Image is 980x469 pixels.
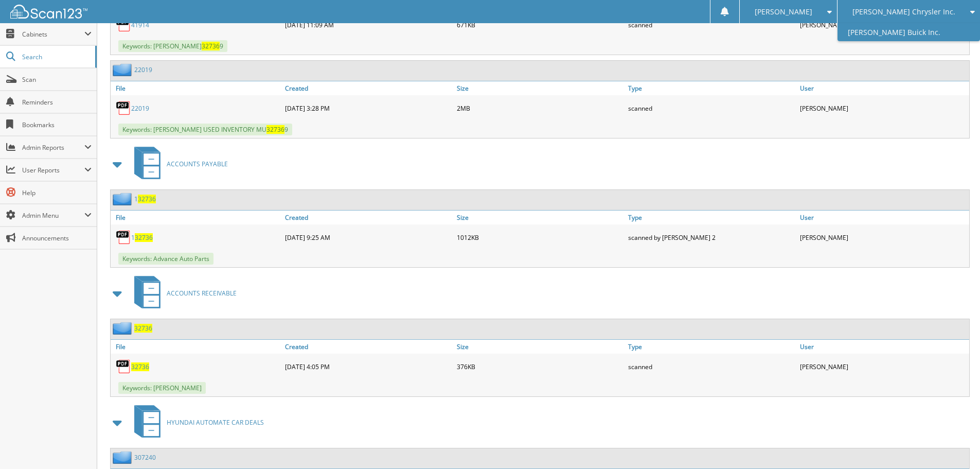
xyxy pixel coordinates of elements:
[113,322,134,335] img: folder2.png
[838,23,980,41] a: [PERSON_NAME] Buick Inc.
[626,356,797,377] div: scanned
[626,98,797,118] div: scanned
[454,227,626,248] div: 1012KB
[118,382,206,394] span: Keywords: [PERSON_NAME]
[22,211,84,220] span: Admin Menu
[22,98,92,107] span: Reminders
[282,356,454,377] div: [DATE] 4:05 PM
[22,75,92,84] span: Scan
[118,253,213,265] span: Keywords: Advance Auto Parts
[202,42,220,50] span: 32736
[797,211,969,224] a: User
[626,227,797,248] div: scanned by [PERSON_NAME] 2
[22,120,92,129] span: Bookmarks
[797,81,969,95] a: User
[111,81,282,95] a: File
[797,98,969,118] div: [PERSON_NAME]
[755,9,812,15] span: [PERSON_NAME]
[22,234,92,242] span: Announcements
[134,65,152,74] a: 22019
[167,289,237,298] span: ACCOUNTS RECEIVABLE
[454,81,626,95] a: Size
[852,9,955,15] span: [PERSON_NAME] Chrysler Inc.
[113,63,134,76] img: folder2.png
[282,211,454,224] a: Created
[282,14,454,35] div: [DATE] 11:09 AM
[118,124,292,135] span: Keywords: [PERSON_NAME] USED INVENTORY MU 9
[282,340,454,354] a: Created
[797,356,969,377] div: [PERSON_NAME]
[454,356,626,377] div: 376KB
[282,227,454,248] div: [DATE] 9:25 AM
[134,324,152,333] a: 32736
[167,418,264,427] span: HYUNDAI AUTOMATE CAR DEALS
[134,453,156,462] a: 307240
[22,188,92,197] span: Help
[626,14,797,35] div: scanned
[797,340,969,354] a: User
[454,211,626,224] a: Size
[22,30,84,39] span: Cabinets
[454,98,626,118] div: 2MB
[113,451,134,464] img: folder2.png
[128,144,228,184] a: ACCOUNTS PAYABLE
[929,420,980,469] iframe: Chat Widget
[22,143,84,152] span: Admin Reports
[118,40,227,52] span: Keywords: [PERSON_NAME] 9
[10,5,87,19] img: scan123-logo-white.svg
[131,233,153,242] a: 132736
[116,359,131,374] img: PDF.png
[454,340,626,354] a: Size
[797,14,969,35] div: [PERSON_NAME]
[134,195,156,203] a: 132736
[131,21,149,29] a: 41914
[138,195,156,203] span: 32736
[454,14,626,35] div: 671KB
[116,100,131,116] img: PDF.png
[626,81,797,95] a: Type
[128,273,237,314] a: ACCOUNTS RECEIVABLE
[282,81,454,95] a: Created
[167,160,228,168] span: ACCOUNTS PAYABLE
[116,17,131,32] img: PDF.png
[113,193,134,205] img: folder2.png
[131,104,149,113] a: 22019
[266,125,284,134] span: 32736
[797,227,969,248] div: [PERSON_NAME]
[282,98,454,118] div: [DATE] 3:28 PM
[626,340,797,354] a: Type
[22,166,84,175] span: User Reports
[22,53,90,61] span: Search
[135,233,153,242] span: 32736
[131,362,149,371] a: 32736
[111,211,282,224] a: File
[111,340,282,354] a: File
[128,402,264,443] a: HYUNDAI AUTOMATE CAR DEALS
[116,230,131,245] img: PDF.png
[626,211,797,224] a: Type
